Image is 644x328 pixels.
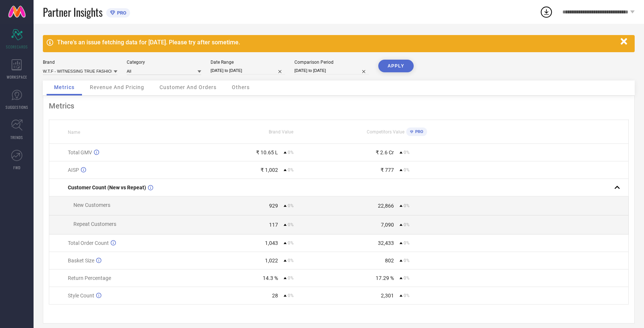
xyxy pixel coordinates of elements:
div: 1,022 [265,258,278,264]
div: ₹ 2.6 Cr [376,149,394,155]
span: 0% [404,275,410,281]
div: Metrics [49,101,629,110]
span: PRO [115,10,126,16]
span: New Customers [73,202,110,208]
span: Basket Size [68,258,94,264]
span: 0% [404,240,410,246]
span: 0% [288,150,294,155]
span: 0% [404,222,410,227]
span: Name [68,130,80,135]
span: 0% [404,258,410,263]
span: Brand Value [269,129,293,135]
div: 2,301 [381,293,394,299]
span: Customer And Orders [160,84,217,90]
span: 0% [404,293,410,298]
span: 0% [404,167,410,173]
span: Total GMV [68,149,92,155]
span: SCORECARDS [6,44,28,50]
div: Date Range [211,60,285,65]
span: FWD [13,165,20,170]
div: 802 [385,258,394,264]
div: 17.29 % [376,275,394,281]
div: 929 [269,203,278,209]
span: TRENDS [10,135,23,140]
div: ₹ 777 [381,167,394,173]
span: Total Order Count [68,240,109,246]
input: Select comparison period [294,67,369,75]
div: 28 [272,293,278,299]
div: 1,043 [265,240,278,246]
div: Comparison Period [294,60,369,65]
div: 32,433 [378,240,394,246]
span: SUGGESTIONS [6,104,28,110]
span: 0% [288,275,294,281]
span: Others [232,84,250,90]
span: 0% [404,150,410,155]
input: Select date range [211,67,285,75]
span: Revenue And Pricing [90,84,144,90]
div: 22,866 [378,203,394,209]
span: 0% [288,203,294,208]
span: 0% [288,222,294,227]
span: Style Count [68,293,94,299]
span: 0% [288,240,294,246]
span: PRO [413,129,423,134]
div: 117 [269,222,278,228]
div: 14.3 % [263,275,278,281]
span: AISP [68,167,79,173]
span: Competitors Value [367,129,404,135]
div: There's an issue fetching data for [DATE]. Please try after sometime. [57,39,617,46]
div: Category [127,60,201,65]
span: Partner Insights [43,4,102,20]
div: 7,090 [381,222,394,228]
span: 0% [288,258,294,263]
button: APPLY [378,60,414,72]
div: Brand [43,60,117,65]
span: 0% [288,167,294,173]
span: 0% [288,293,294,298]
div: ₹ 1,002 [261,167,278,173]
div: Open download list [540,5,553,19]
span: WORKSPACE [7,74,27,80]
span: 0% [404,203,410,208]
span: Return Percentage [68,275,111,281]
span: Repeat Customers [73,221,116,227]
span: Metrics [54,84,75,90]
span: Customer Count (New vs Repeat) [68,184,146,190]
div: ₹ 10.65 L [256,149,278,155]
